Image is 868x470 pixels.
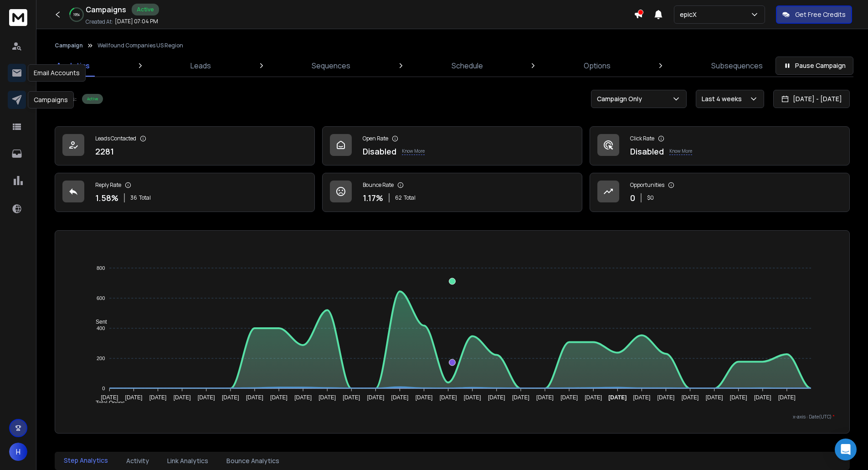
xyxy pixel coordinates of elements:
[590,173,850,212] a: Opportunities0$0
[440,394,457,401] tspan: [DATE]
[97,295,105,301] tspan: 600
[9,443,27,461] button: H
[55,126,315,165] a: Leads Contacted2281
[101,394,118,401] tspan: [DATE]
[754,394,771,401] tspan: [DATE]
[73,12,80,17] p: 19 %
[630,145,664,158] p: Disabled
[560,394,578,401] tspan: [DATE]
[795,10,846,19] p: Get Free Credits
[630,181,664,189] p: Opportunities
[139,194,151,201] span: Total
[97,325,105,331] tspan: 400
[174,394,191,401] tspan: [DATE]
[657,394,675,401] tspan: [DATE]
[702,94,745,103] p: Last 4 weeks
[402,148,425,155] p: Know More
[363,191,383,204] p: 1.17 %
[706,394,723,401] tspan: [DATE]
[55,42,83,49] button: Campaign
[306,55,356,77] a: Sequences
[404,194,416,201] span: Total
[776,5,852,24] button: Get Free Credits
[343,394,360,401] tspan: [DATE]
[130,194,137,201] span: 36
[132,4,159,15] div: Active
[363,181,394,189] p: Bounce Rate
[647,194,654,201] p: $ 0
[82,94,103,104] div: Active
[322,173,582,212] a: Bounce Rate1.17%62Total
[97,356,105,361] tspan: 200
[70,413,835,420] p: x-axis : Date(UTC)
[835,439,857,460] div: Open Intercom Messenger
[446,55,488,77] a: Schedule
[89,400,125,406] span: Total Opens
[778,394,796,401] tspan: [DATE]
[706,55,768,77] a: Subsequences
[51,55,95,77] a: Analytics
[452,60,483,71] p: Schedule
[776,57,853,75] button: Pause Campaign
[669,148,692,155] p: Know More
[585,394,602,401] tspan: [DATE]
[56,60,90,71] p: Analytics
[512,394,529,401] tspan: [DATE]
[322,126,582,165] a: Open RateDisabledKnow More
[597,94,646,103] p: Campaign Only
[185,55,216,77] a: Leads
[630,191,635,204] p: 0
[608,394,627,401] tspan: [DATE]
[488,394,505,401] tspan: [DATE]
[318,394,336,401] tspan: [DATE]
[86,4,126,15] h1: Campaigns
[416,394,433,401] tspan: [DATE]
[95,191,118,204] p: 1.58 %
[98,42,183,49] p: Wellfound Companies US Region
[28,91,74,108] div: Campaigns
[630,135,654,142] p: Click Rate
[395,194,402,201] span: 62
[633,394,650,401] tspan: [DATE]
[773,90,850,108] button: [DATE] - [DATE]
[363,135,388,142] p: Open Rate
[97,265,105,271] tspan: 800
[578,55,616,77] a: Options
[391,394,409,401] tspan: [DATE]
[246,394,263,401] tspan: [DATE]
[590,126,850,165] a: Click RateDisabledKnow More
[198,394,215,401] tspan: [DATE]
[584,60,611,71] p: Options
[464,394,481,401] tspan: [DATE]
[312,60,350,71] p: Sequences
[95,145,114,158] p: 2281
[222,394,239,401] tspan: [DATE]
[55,173,315,212] a: Reply Rate1.58%36Total
[363,145,396,158] p: Disabled
[102,386,105,391] tspan: 0
[711,60,763,71] p: Subsequences
[28,64,86,82] div: Email Accounts
[294,394,312,401] tspan: [DATE]
[115,18,158,25] p: [DATE] 07:04 PM
[149,394,167,401] tspan: [DATE]
[682,394,699,401] tspan: [DATE]
[367,394,384,401] tspan: [DATE]
[86,18,113,26] p: Created At:
[95,135,136,142] p: Leads Contacted
[730,394,747,401] tspan: [DATE]
[536,394,554,401] tspan: [DATE]
[125,394,143,401] tspan: [DATE]
[190,60,211,71] p: Leads
[89,319,107,325] span: Sent
[680,10,700,19] p: epicX
[95,181,121,189] p: Reply Rate
[270,394,288,401] tspan: [DATE]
